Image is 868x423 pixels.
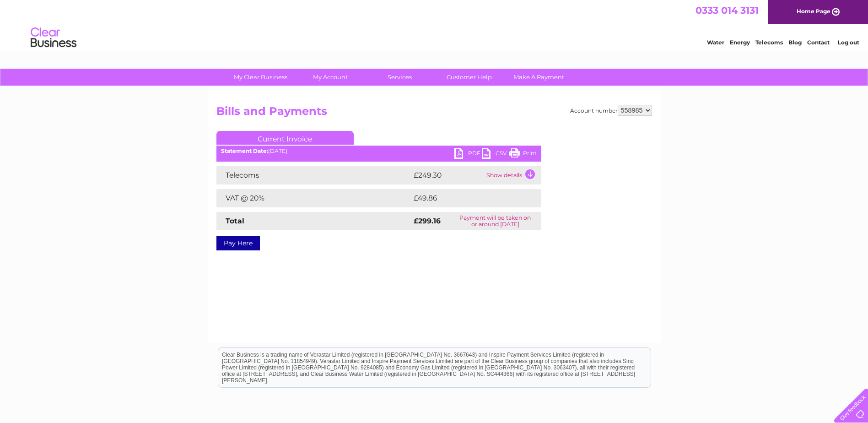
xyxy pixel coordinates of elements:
a: Print [509,148,537,161]
img: logo.png [30,24,77,52]
a: Water [707,39,724,46]
td: VAT @ 20% [216,189,411,207]
div: [DATE] [216,148,541,154]
a: Contact [807,39,830,46]
a: Pay Here [216,236,260,250]
a: My Clear Business [223,69,298,86]
td: £249.30 [411,166,484,184]
a: Log out [838,39,859,46]
a: Current Invoice [216,131,354,145]
a: My Account [292,69,368,86]
b: Statement Date: [221,147,268,154]
a: PDF [454,148,482,161]
strong: £299.16 [414,217,441,225]
a: Energy [730,39,750,46]
div: Account number [570,105,652,116]
td: £49.86 [411,189,523,207]
a: CSV [482,148,509,161]
td: Show details [484,166,541,184]
a: Services [362,69,437,86]
strong: Total [226,217,244,225]
div: Clear Business is a trading name of Verastar Limited (registered in [GEOGRAPHIC_DATA] No. 3667643... [218,5,651,44]
a: Telecoms [755,39,783,46]
a: 0333 014 3131 [695,5,759,16]
a: Customer Help [431,69,507,86]
h2: Bills and Payments [216,105,652,122]
td: Payment will be taken on or around [DATE] [449,212,541,230]
a: Make A Payment [501,69,577,86]
td: Telecoms [216,166,411,184]
a: Blog [788,39,802,46]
